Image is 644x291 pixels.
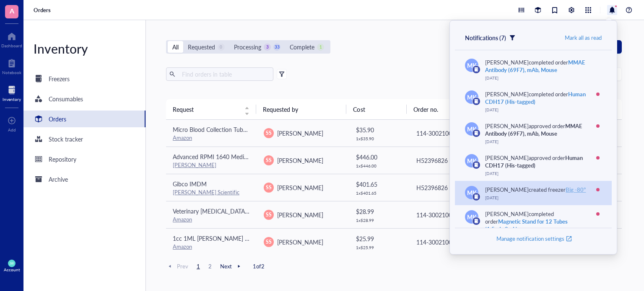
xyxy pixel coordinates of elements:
a: Freezers [23,70,145,87]
div: [PERSON_NAME] created freezer [485,186,586,193]
div: $ 28.99 [356,207,402,216]
td: 114-3002100-8693051 [409,228,500,255]
span: [PERSON_NAME] [277,238,323,246]
div: H52396826 [416,183,493,192]
div: Human CDH17 (His-tagged) [485,90,586,106]
span: A [10,5,14,16]
div: Mark all as read [565,34,602,41]
span: Manage notification settings [496,235,564,242]
span: Request [173,105,239,114]
div: 1 x $ 28.99 [356,218,402,223]
span: SS [266,211,272,219]
span: MK [467,93,477,102]
span: [PERSON_NAME] [277,211,323,219]
div: [PERSON_NAME] approved order [485,122,587,137]
div: [DATE] [485,139,587,144]
span: SS [266,157,272,164]
a: Consumables [23,90,145,107]
td: 114-3002100-8693051 [409,120,500,147]
span: MK [467,156,477,165]
td: 114-3002100-8693051 [409,201,500,228]
span: SS [266,129,272,137]
span: Advanced RPMI 1640 Medium [173,152,252,161]
div: Big -80° [566,185,586,193]
div: 1 [317,44,324,51]
a: Amazon [173,215,192,223]
span: SS [266,238,272,246]
div: Notebook [2,70,21,75]
span: JW [10,262,13,265]
div: 33 [273,44,280,51]
div: 1 x $ 401.65 [356,191,402,196]
a: Inventory [3,83,21,102]
span: Prev [166,263,188,270]
span: MK [467,61,477,70]
div: MMAE Antibody (69F7), mAb, Mouse [485,122,582,137]
div: [PERSON_NAME] completed order [485,210,587,233]
span: 1 of 2 [253,263,265,270]
div: MMAE Antibody (69F7), mAb, Mouse [485,58,585,74]
span: 2 [205,263,215,270]
div: Processing [234,42,261,52]
div: Dashboard [1,43,22,48]
a: Dashboard [1,30,22,48]
div: Archive [49,175,68,184]
a: MK[PERSON_NAME]completed orderMMAE Antibody (69F7), mAb, Mouse[DATE] [455,54,612,85]
div: Magnetic Stand for 12 Tubes (1.5mL, 2mL) [485,217,568,233]
div: Inventory [3,97,21,102]
div: Add [8,127,16,132]
div: $ 35.90 [356,125,402,134]
a: Orders [23,111,145,127]
div: [DATE] [485,107,587,112]
div: [PERSON_NAME] completed order [485,59,587,74]
th: Order no. [407,99,497,119]
a: Amazon [173,134,192,142]
div: 114-3002100-8693051 [416,129,493,138]
span: SS [266,184,272,191]
div: Human CDH17 (His-tagged) [485,154,583,169]
a: Stock tracker [23,131,145,147]
span: [PERSON_NAME] [277,129,323,137]
div: All [172,42,179,52]
a: Amazon [173,242,192,250]
div: 114-3002100-8693051 [416,237,493,247]
a: Archive [23,171,145,188]
div: $ 401.65 [356,180,402,189]
div: [DATE] [485,171,587,176]
a: MK[PERSON_NAME]created freezerBig -80°[DATE] [455,181,612,205]
span: Next [220,263,243,270]
div: 0 [218,44,225,51]
div: Account [4,267,20,272]
a: Repository [23,151,145,167]
a: Orders [34,6,52,14]
th: Request [166,99,256,119]
div: 1 x $ 35.90 [356,136,402,141]
span: MK [467,188,477,197]
div: 3 [264,44,271,51]
div: Complete [290,42,314,52]
th: Requested by [256,99,346,119]
a: [PERSON_NAME] Scientific [173,188,239,196]
div: [PERSON_NAME] completed order [485,90,587,106]
span: Veterinary [MEDICAL_DATA] Syringe, U-100, 0.5cc (0.5ml), 27g x 1/2 inch (12.7mm), Individually Pa... [173,207,562,215]
button: Manage notification settings [495,234,566,244]
td: H52396826 [409,174,500,201]
div: [DATE] [485,75,587,80]
span: [PERSON_NAME] [277,156,323,165]
div: Requested [188,42,215,52]
div: 1 x $ 446.00 [356,163,402,168]
div: Notifications (7) [465,33,506,42]
div: Inventory [23,40,145,57]
div: Stock tracker [49,134,83,144]
div: $ 446.00 [356,152,402,162]
div: Repository [49,155,76,164]
a: [PERSON_NAME] [173,161,216,169]
div: Freezers [49,74,70,83]
span: MK [467,212,477,221]
div: 114-3002100-8693051 [416,210,493,219]
td: H52396826 [409,147,500,174]
div: Consumables [49,94,83,103]
div: segmented control [166,40,330,54]
input: Find orders in table [179,68,270,80]
span: 1cc 1ML [PERSON_NAME] with 27G 1/2 needl Individual Packaging Disposable Industrial, laboratory, ... [173,234,498,242]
